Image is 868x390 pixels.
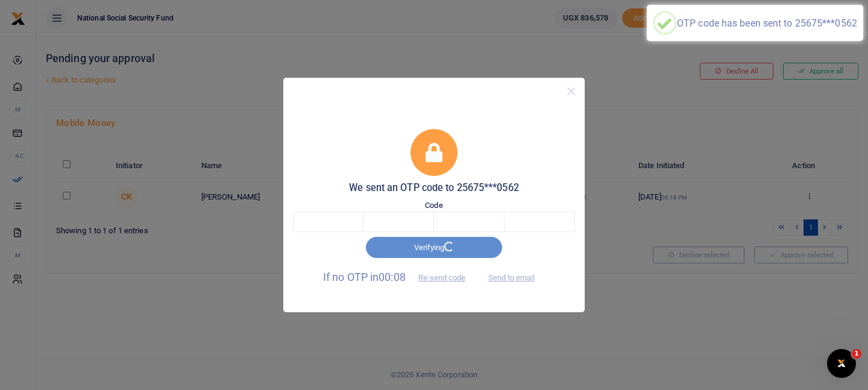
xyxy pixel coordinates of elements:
div: OTP code has been sent to 25675***0562 [677,17,857,29]
h5: We sent an OTP code to 25675***0562 [293,182,575,194]
span: 1 [852,349,861,359]
span: If no OTP in [323,271,476,283]
button: Close [562,83,580,100]
span: 00:08 [379,271,406,283]
iframe: Intercom live chat [827,349,856,378]
label: Code [425,200,442,212]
